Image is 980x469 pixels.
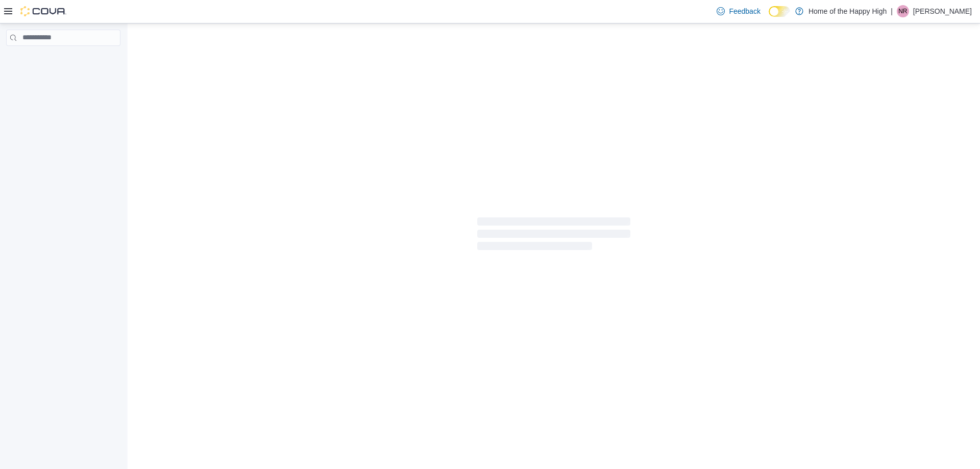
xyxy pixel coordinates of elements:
[769,6,790,17] input: Dark Mode
[20,6,66,16] img: Cova
[897,5,909,17] div: Nathaniel Reid
[729,6,760,16] span: Feedback
[898,5,907,17] span: NR
[713,1,764,21] a: Feedback
[477,219,630,252] span: Loading
[891,5,893,17] p: |
[6,48,120,72] nav: Complex example
[808,5,887,17] p: Home of the Happy High
[913,5,972,17] p: [PERSON_NAME]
